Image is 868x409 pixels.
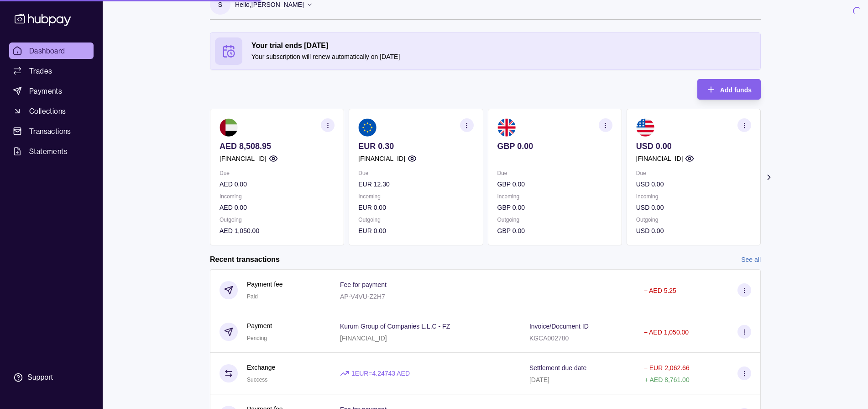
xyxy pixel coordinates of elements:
[220,215,335,225] p: Outgoing
[529,376,549,383] p: [DATE]
[636,179,751,189] p: USD 0.00
[358,191,473,202] p: Incoming
[247,362,275,372] p: Exchange
[220,168,335,178] p: Due
[529,323,589,330] p: Invoice/Document ID
[220,179,335,189] p: AED 0.00
[358,202,473,212] p: EUR 0.00
[251,41,756,51] h2: Your trial ends [DATE]
[220,154,267,164] p: [FINANCIAL_ID]
[636,215,751,225] p: Outgoing
[29,45,65,56] span: Dashboard
[29,65,52,76] span: Trades
[529,335,569,342] p: KGCA002780
[29,126,71,137] span: Transactions
[247,335,267,341] span: Pending
[220,141,335,151] p: AED 8,508.95
[636,168,751,178] p: Due
[340,293,385,300] p: AP-V4VU-Z2H7
[340,335,387,342] p: [FINANCIAL_ID]
[220,191,335,202] p: Incoming
[29,146,68,157] span: Statements
[9,63,94,79] a: Trades
[210,255,280,265] h2: Recent transactions
[247,279,283,289] p: Payment fee
[644,329,689,336] p: − AED 1,050.00
[247,377,267,383] span: Success
[358,154,405,164] p: [FINANCIAL_ID]
[9,42,94,59] a: Dashboard
[9,123,94,139] a: Transactions
[27,372,53,382] div: Support
[220,226,335,236] p: AED 1,050.00
[497,215,612,225] p: Outgoing
[9,83,94,99] a: Payments
[358,141,473,151] p: EUR 0.30
[29,85,62,96] span: Payments
[636,226,751,236] p: USD 0.00
[497,202,612,212] p: GBP 0.00
[636,202,751,212] p: USD 0.00
[741,255,761,265] a: See all
[9,368,94,387] a: Support
[497,141,612,151] p: GBP 0.00
[358,179,473,189] p: EUR 12.30
[358,118,376,137] img: eu
[497,191,612,202] p: Incoming
[9,103,94,119] a: Collections
[251,52,756,62] p: Your subscription will renew automatically on [DATE]
[644,364,690,372] p: − EUR 2,062.66
[358,226,473,236] p: EUR 0.00
[636,154,683,164] p: [FINANCIAL_ID]
[9,143,94,159] a: Statements
[220,118,238,137] img: ae
[720,86,752,94] span: Add funds
[644,376,689,383] p: + AED 8,761.00
[636,118,654,137] img: us
[636,141,751,151] p: USD 0.00
[358,215,473,225] p: Outgoing
[497,179,612,189] p: GBP 0.00
[636,191,751,202] p: Incoming
[358,168,473,178] p: Due
[644,287,676,294] p: − AED 5.25
[497,118,516,137] img: gb
[340,281,387,288] p: Fee for payment
[29,106,66,117] span: Collections
[247,321,272,331] p: Payment
[497,168,612,178] p: Due
[247,293,258,300] span: Paid
[220,202,335,212] p: AED 0.00
[351,368,410,378] p: 1 EUR = 4.24743 AED
[340,323,450,330] p: Kurum Group of Companies L.L.C - FZ
[529,364,586,372] p: Settlement due date
[697,79,761,100] button: Add funds
[497,226,612,236] p: GBP 0.00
